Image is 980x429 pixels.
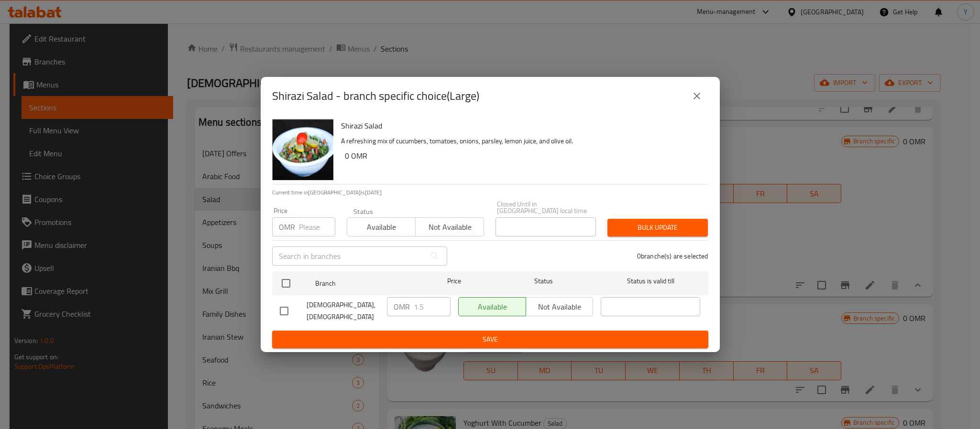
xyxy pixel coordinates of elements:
button: Not available [415,217,484,236]
span: Status [494,275,593,287]
p: 0 branche(s) are selected [637,251,708,261]
h2: Shirazi Salad - branch specific choice(Large) [272,88,479,104]
p: Current time in [GEOGRAPHIC_DATA] is [DATE] [272,188,708,197]
h6: Shirazi Salad [341,119,701,132]
p: A refreshing mix of cucumbers, tomatoes, onions, parsley, lemon juice, and olive oil. [341,135,701,147]
button: Save [272,331,708,348]
img: Shirazi Salad [272,119,333,180]
p: OMR [394,301,410,312]
h6: 0 OMR [345,149,701,162]
input: Search in branches [272,247,425,266]
span: Status is valid till [601,275,700,287]
span: [DEMOGRAPHIC_DATA], [DEMOGRAPHIC_DATA] [307,299,379,323]
span: Bulk update [615,222,700,234]
span: Save [280,333,701,345]
input: Please enter price [414,297,451,316]
span: Available [351,220,412,234]
button: Bulk update [607,219,708,236]
input: Please enter price [299,217,335,236]
span: Branch [315,278,415,290]
button: Available [347,217,416,236]
span: Not available [419,220,480,234]
button: close [685,85,708,107]
p: OMR [279,221,295,233]
span: Price [422,275,486,287]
